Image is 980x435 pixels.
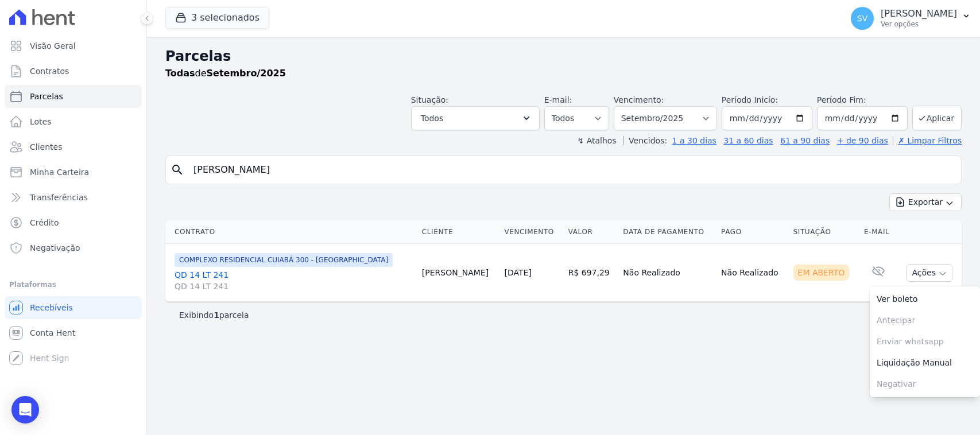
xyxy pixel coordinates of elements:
[411,95,448,104] label: Situação:
[5,296,142,319] a: Recebíveis
[165,220,417,244] th: Contrato
[889,193,962,211] button: Exportar
[5,85,142,108] a: Parcelas
[870,289,980,310] a: Ver boleto
[837,136,888,145] a: + de 90 dias
[5,110,142,133] a: Lotes
[5,161,142,184] a: Minha Carteira
[5,60,142,83] a: Contratos
[789,220,859,244] th: Situação
[30,116,52,127] span: Lotes
[859,220,897,244] th: E-mail
[912,106,962,130] button: Aplicar
[614,95,664,104] label: Vencimento:
[417,220,500,244] th: Cliente
[30,242,80,254] span: Negativação
[30,141,62,153] span: Clientes
[881,20,957,29] p: Ver opções
[165,46,962,67] h2: Parcelas
[544,95,572,104] label: E-mail:
[881,8,957,20] p: [PERSON_NAME]
[907,264,952,282] button: Ações
[187,158,956,181] input: Buscar por nome do lote ou do cliente
[417,244,500,302] td: [PERSON_NAME]
[817,94,908,106] label: Período Fim:
[842,2,980,34] button: SV [PERSON_NAME] Ver opções
[30,217,59,228] span: Crédito
[9,278,137,292] div: Plataformas
[165,7,269,29] button: 3 selecionados
[30,166,89,178] span: Minha Carteira
[564,244,619,302] td: R$ 697,29
[165,68,195,79] strong: Todas
[5,135,142,158] a: Clientes
[5,186,142,209] a: Transferências
[893,136,962,145] a: ✗ Limpar Filtros
[30,91,63,102] span: Parcelas
[793,265,850,281] div: Em Aberto
[411,106,540,130] button: Todos
[175,253,393,267] span: COMPLEXO RESIDENCIAL CUIABÁ 300 - [GEOGRAPHIC_DATA]
[716,244,788,302] td: Não Realizado
[723,136,773,145] a: 31 a 60 dias
[716,220,788,244] th: Pago
[500,220,564,244] th: Vencimento
[171,163,184,177] i: search
[30,65,69,77] span: Contratos
[5,236,142,259] a: Negativação
[207,68,286,79] strong: Setembro/2025
[618,244,716,302] td: Não Realizado
[577,136,616,145] label: ↯ Atalhos
[5,34,142,57] a: Visão Geral
[175,281,413,292] span: QD 14 LT 241
[564,220,619,244] th: Valor
[11,396,39,424] div: Open Intercom Messenger
[5,211,142,234] a: Crédito
[30,192,88,203] span: Transferências
[175,269,413,292] a: QD 14 LT 241QD 14 LT 241
[421,111,443,125] span: Todos
[623,136,667,145] label: Vencidos:
[214,310,219,320] b: 1
[722,95,778,104] label: Período Inicío:
[672,136,716,145] a: 1 a 30 dias
[780,136,830,145] a: 61 a 90 dias
[30,327,75,339] span: Conta Hent
[505,268,532,277] a: [DATE]
[857,14,867,22] span: SV
[5,321,142,344] a: Conta Hent
[30,302,73,313] span: Recebíveis
[618,220,716,244] th: Data de Pagamento
[30,40,76,52] span: Visão Geral
[179,309,249,321] p: Exibindo parcela
[165,67,286,80] p: de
